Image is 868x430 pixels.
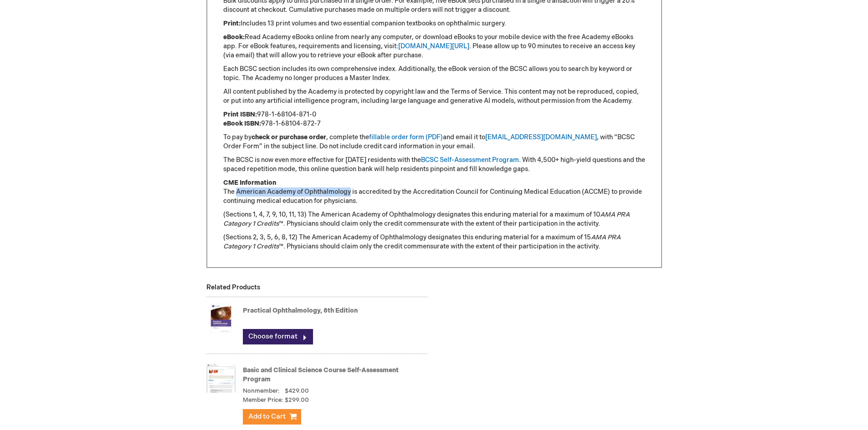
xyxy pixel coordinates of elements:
[223,19,645,28] p: Includes 13 print volumes and two essential companion textbooks on ophthalmic surgery.
[223,110,645,128] p: 978-1-68104-871-0 978-1-68104-872-7
[223,65,645,83] p: Each BCSC section includes its own comprehensive index. Additionally, the eBook version of the BC...
[485,133,597,141] a: [EMAIL_ADDRESS][DOMAIN_NAME]
[223,210,645,228] p: (Sections 1, 4, 7, 9, 10, 11, 13) The American Academy of Ophthalmology designates this enduring ...
[243,329,313,344] a: Choose format
[285,387,309,395] span: $429.00
[243,409,301,425] button: Add to Cart
[223,33,245,41] strong: eBook:
[206,283,260,291] strong: Related Products
[223,178,645,206] p: The American Academy of Ophthalmology is accredited by the Accreditation Council for Continuing M...
[223,111,257,118] strong: Print ISBN:
[285,396,309,405] span: $299.00
[206,360,236,396] img: Basic and Clinical Science Course Self-Assessment Program
[223,133,645,151] p: To pay by , complete the and email it to , with “BCSC Order Form” in the subject line. Do not inc...
[243,387,280,395] strong: Nonmember:
[421,156,519,164] a: BCSC Self-Assessment Program
[223,156,645,174] p: The BCSC is now even more effective for [DATE] residents with the . With 4,500+ high-yield questi...
[223,120,261,127] strong: eBook ISBN:
[243,366,399,383] a: Basic and Clinical Science Course Self-Assessment Program
[369,133,443,141] a: fillable order form (PDF)
[248,412,286,421] span: Add to Cart
[223,87,645,106] p: All content published by the Academy is protected by copyright law and the Terms of Service. This...
[223,20,241,27] strong: Print:
[206,300,236,337] img: Practical Ophthalmology, 8th Edition
[243,307,358,314] a: Practical Ophthalmology, 8th Edition
[243,396,283,405] strong: Member Price:
[223,33,645,60] p: Read Academy eBooks online from nearly any computer, or download eBooks to your mobile device wit...
[398,42,469,50] a: [DOMAIN_NAME][URL]
[223,179,276,187] strong: CME Information
[223,233,645,251] p: (Sections 2, 3, 5, 6, 8, 12) The American Academy of Ophthalmology designates this enduring mater...
[252,133,326,141] strong: check or purchase order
